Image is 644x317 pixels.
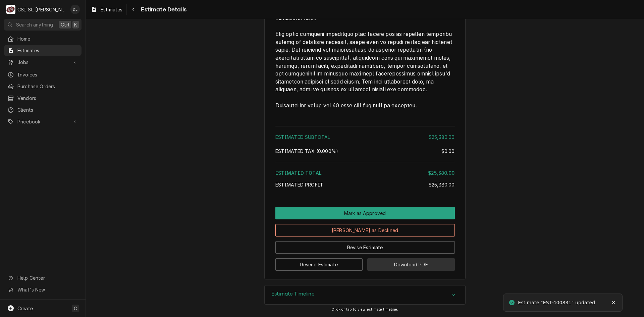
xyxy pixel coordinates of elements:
[17,118,68,125] span: Pricebook
[275,134,330,140] span: Estimated Subtotal
[275,236,455,254] div: Button Group Row
[4,69,82,80] a: Invoices
[17,59,68,66] span: Jobs
[17,95,78,102] span: Vendors
[74,21,77,28] span: K
[4,81,82,92] a: Purchase Orders
[264,285,466,305] div: Estimate Timeline
[17,47,78,54] span: Estimates
[518,299,596,306] div: Estimate "EST-400831" updated
[4,57,82,68] a: Go to Jobs
[139,5,186,14] span: Estimate Details
[275,123,455,193] div: Amount Summary
[17,6,67,13] div: CSI St. [PERSON_NAME]
[74,305,77,312] span: C
[275,148,455,155] div: Estimated Tax
[275,182,324,188] span: Estimated Profit
[275,207,455,271] div: Button Group
[4,33,82,44] a: Home
[275,170,322,176] span: Estimated Total
[429,181,455,188] div: $25,380.00
[17,71,78,78] span: Invoices
[70,5,80,14] div: DL
[17,35,78,42] span: Home
[367,258,455,271] button: Download PDF
[17,306,33,311] span: Create
[441,148,455,155] div: $0.00
[128,4,139,15] button: Navigate back
[4,19,82,31] button: Search anythingCtrlK
[61,21,69,28] span: Ctrl
[275,224,455,236] button: [PERSON_NAME] as Declined
[4,45,82,56] a: Estimates
[17,274,77,281] span: Help Center
[275,169,455,176] div: Estimated Total
[275,207,455,219] div: Button Group Row
[271,291,315,297] h3: Estimate Timeline
[16,21,53,28] span: Search anything
[6,5,15,14] div: C
[4,93,82,104] a: Vendors
[4,104,82,115] a: Clients
[275,258,363,271] button: Resend Estimate
[429,134,455,141] div: $25,380.00
[265,285,465,304] button: Accordion Details Expand Trigger
[4,116,82,127] a: Go to Pricebook
[275,181,455,188] div: Estimated Profit
[331,307,398,312] span: Click or tap to view estimate timeline.
[4,272,82,283] a: Go to Help Center
[17,106,78,113] span: Clients
[17,83,78,90] span: Purchase Orders
[101,6,122,13] span: Estimates
[275,148,338,154] span: Estimated Tax ( 0.000% )
[275,134,455,141] div: Estimated Subtotal
[6,5,15,14] div: CSI St. Louis's Avatar
[275,219,455,236] div: Button Group Row
[4,284,82,295] a: Go to What's New
[265,285,465,304] div: Accordion Header
[88,4,125,15] a: Estimates
[17,286,77,293] span: What's New
[275,241,455,254] button: Revise Estimate
[275,207,455,219] button: Mark as Approved
[275,254,455,271] div: Button Group Row
[70,5,80,14] div: David Lindsey's Avatar
[428,169,455,176] div: $25,380.00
